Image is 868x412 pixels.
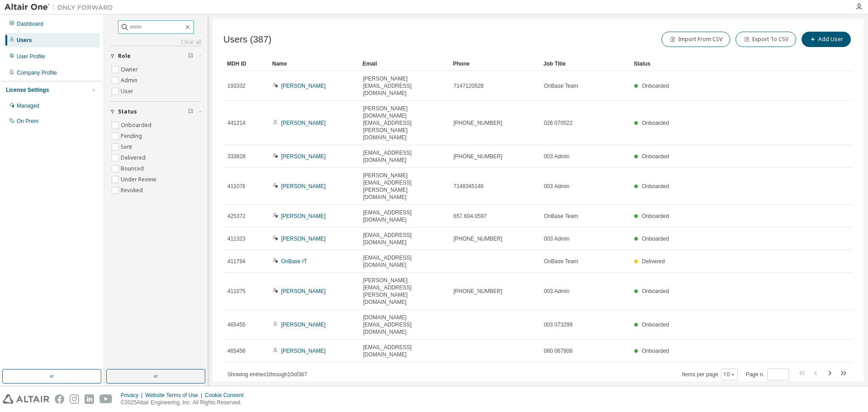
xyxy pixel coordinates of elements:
span: 465456 [227,347,245,355]
span: [EMAIL_ADDRESS][DOMAIN_NAME] [363,209,445,223]
div: Dashboard [17,20,43,28]
span: [EMAIL_ADDRESS][DOMAIN_NAME] [363,149,445,164]
a: Clear all [110,38,202,46]
div: Website Terms of Use [145,392,205,399]
img: Altair One [5,3,118,12]
label: Onboarded [121,120,153,131]
span: Onboarded [642,236,669,242]
span: 003 Admin [544,183,570,190]
span: Onboarded [642,83,669,89]
span: [PERSON_NAME][EMAIL_ADDRESS][PERSON_NAME][DOMAIN_NAME] [363,277,445,306]
label: Revoked [121,185,145,196]
label: Bounced [121,163,146,174]
button: Export To CSV [736,32,796,47]
span: 657.604.0597 [453,213,486,220]
span: Onboarded [642,348,669,354]
a: [PERSON_NAME] [281,213,326,219]
span: Clear filter [188,52,193,60]
span: [EMAIL_ADDRESS][DOMAIN_NAME] [363,344,445,358]
span: [PHONE_NUMBER] [453,288,502,295]
div: Name [272,57,355,71]
span: 333828 [227,153,245,160]
span: Page n. [746,369,789,380]
a: [PERSON_NAME] [281,236,326,242]
label: Sent [121,142,134,152]
span: [PHONE_NUMBER] [453,153,502,160]
img: facebook.svg [55,394,64,404]
span: 060 067808 [544,347,572,355]
img: instagram.svg [70,394,79,404]
label: Under Review [121,174,158,185]
img: youtube.svg [99,394,113,404]
span: Status [118,108,137,115]
span: 003 Admin [544,153,570,160]
span: 411794 [227,258,245,265]
span: [DOMAIN_NAME][EMAIL_ADDRESS][DOMAIN_NAME] [363,314,445,336]
a: [PERSON_NAME] [281,153,326,160]
span: Onboarded [642,322,669,328]
a: [PERSON_NAME] [281,120,326,126]
span: Clear filter [188,108,193,115]
span: 411075 [227,288,245,295]
span: 193332 [227,82,245,90]
span: Onboarded [642,288,669,294]
span: 003 073299 [544,321,572,328]
span: 411323 [227,235,245,242]
span: OnBase Team [544,82,578,90]
div: User Profile [17,53,45,60]
img: altair_logo.svg [3,394,49,404]
a: [PERSON_NAME] [281,322,326,328]
span: Showing entries 1 through 10 of 387 [227,371,307,378]
a: [PERSON_NAME] [281,288,326,294]
button: Import From CSV [661,32,730,47]
span: 441214 [227,119,245,127]
span: Users (387) [223,34,272,45]
span: OnBase Team [544,213,578,220]
div: Status [634,57,806,71]
a: OnBase IT [281,258,307,265]
span: Items per page [682,369,738,380]
span: [PERSON_NAME][EMAIL_ADDRESS][DOMAIN_NAME] [363,75,445,97]
div: MDH ID [227,57,265,71]
span: 411076 [227,183,245,190]
div: Email [363,57,446,71]
div: Company Profile [17,69,57,76]
span: [PHONE_NUMBER] [453,119,502,127]
p: © 2025 Altair Engineering, Inc. All Rights Reserved. [121,399,249,407]
label: User [121,86,135,97]
span: Onboarded [642,213,669,219]
button: Add User [802,32,851,47]
span: Onboarded [642,153,669,160]
span: OnBase Team [544,258,578,265]
button: Role [110,46,202,66]
div: Privacy [121,392,145,399]
button: Status [110,102,202,122]
img: linkedin.svg [85,394,94,404]
span: 003 Admin [544,235,570,242]
a: [PERSON_NAME] [281,183,326,189]
div: Job Title [543,57,627,71]
label: Pending [121,131,144,142]
span: Delivered [642,258,665,265]
span: [EMAIL_ADDRESS][DOMAIN_NAME] [363,232,445,246]
div: Users [17,37,32,44]
span: 003 Admin [544,288,570,295]
a: [PERSON_NAME] [281,348,326,354]
label: Delivered [121,152,147,163]
div: Phone [453,57,536,71]
div: License Settings [6,86,49,94]
span: 7147120528 [453,82,484,90]
span: [PHONE_NUMBER] [453,235,502,242]
button: 10 [723,371,736,378]
span: 465455 [227,321,245,328]
a: [PERSON_NAME] [281,83,326,89]
span: Role [118,52,131,60]
span: [PERSON_NAME][DOMAIN_NAME][EMAIL_ADDRESS][PERSON_NAME][DOMAIN_NAME] [363,105,445,141]
label: Admin [121,75,139,86]
span: Onboarded [642,183,669,189]
div: Cookie Consent [205,392,249,399]
span: Onboarded [642,120,669,126]
label: Owner [121,64,140,75]
span: 026 070522 [544,119,572,127]
div: Managed [17,102,39,109]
